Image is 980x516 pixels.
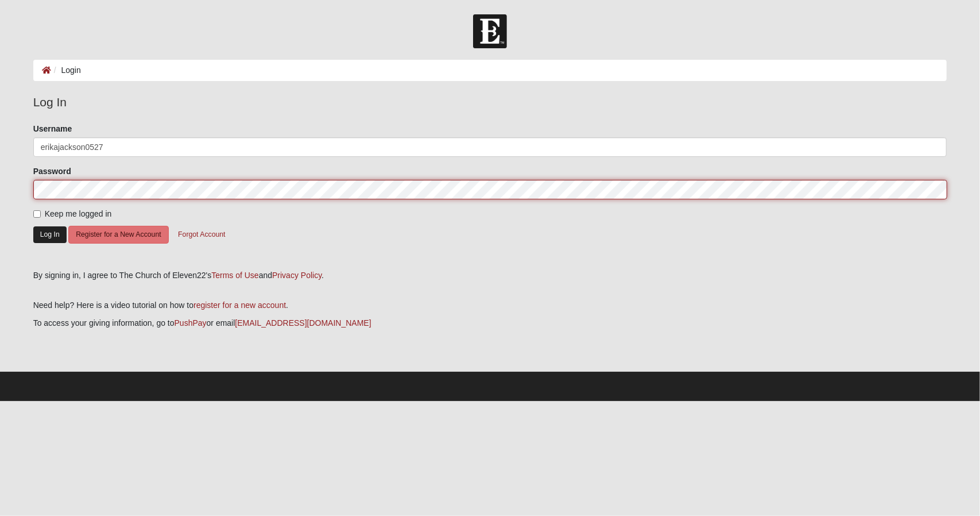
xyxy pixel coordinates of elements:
input: Keep me logged in [33,210,41,218]
button: Log In [33,226,67,243]
label: Password [33,165,71,177]
img: Church of Eleven22 Logo [473,14,507,48]
button: Forgot Account [171,226,233,244]
li: Login [51,64,81,76]
a: [EMAIL_ADDRESS][DOMAIN_NAME] [235,318,371,328]
p: Need help? Here is a video tutorial on how to . [33,299,947,311]
a: Privacy Policy [272,271,321,280]
label: Username [33,123,72,134]
p: To access your giving information, go to or email [33,317,947,329]
div: By signing in, I agree to The Church of Eleven22's and . [33,269,947,282]
legend: Log In [33,93,947,111]
a: Terms of Use [211,271,258,280]
button: Register for a New Account [68,226,168,244]
a: PushPay [175,318,207,328]
a: register for a new account [193,301,286,310]
span: Keep me logged in [45,209,112,218]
